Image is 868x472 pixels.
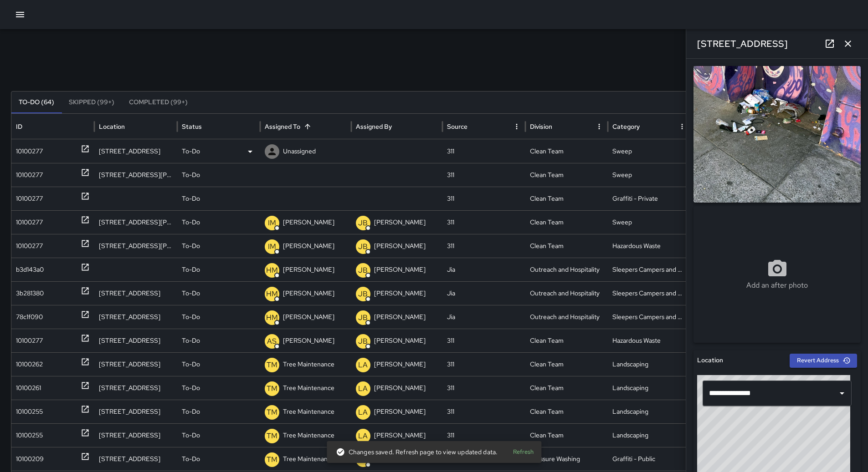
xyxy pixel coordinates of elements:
[442,352,525,376] div: 311
[608,352,691,376] div: Landscaping
[608,376,691,400] div: Landscaping
[358,312,368,323] p: JB
[608,329,691,352] div: Hazardous Waste
[94,400,177,423] div: 38 Rose Street
[358,289,368,299] p: JB
[442,281,525,305] div: Jia
[182,187,200,210] p: To-Do
[94,281,177,305] div: 1525 Market Street
[265,122,300,131] div: Assigned To
[267,454,277,465] p: TM
[94,234,177,258] div: 501 Van Ness Avenue
[182,424,200,447] p: To-Do
[612,122,640,131] div: Category
[525,329,608,352] div: Clean Team
[442,163,525,187] div: 311
[374,282,426,305] p: [PERSON_NAME]
[283,282,334,305] p: [PERSON_NAME]
[447,122,467,131] div: Source
[94,305,177,329] div: 1586 Market Street
[608,210,691,234] div: Sweep
[16,329,43,352] div: 10100277
[182,305,200,329] p: To-Do
[283,140,316,163] p: Unassigned
[525,447,608,471] div: Pressure Washing
[301,120,314,133] button: Sort
[442,400,525,423] div: 311
[182,353,200,376] p: To-Do
[525,210,608,234] div: Clean Team
[358,336,368,347] p: JB
[16,376,41,400] div: 10100261
[16,353,43,376] div: 10100262
[122,91,195,113] button: Completed (99+)
[508,445,538,459] button: Refresh
[525,281,608,305] div: Outreach and Hospitality
[283,400,334,423] p: Tree Maintenance
[374,211,426,234] p: [PERSON_NAME]
[16,140,43,163] div: 10100277
[442,187,525,210] div: 311
[442,305,525,329] div: Jia
[16,400,43,423] div: 10100255
[94,139,177,163] div: 167 Fell Street
[593,120,606,133] button: Division column menu
[266,312,278,323] p: HM
[94,352,177,376] div: 18 10th Street
[267,407,277,418] p: TM
[182,376,200,400] p: To-Do
[94,376,177,400] div: 98 Franklin Street
[358,265,368,276] p: JB
[16,305,43,329] div: 78c1f090
[442,139,525,163] div: 311
[358,218,368,228] p: JB
[182,447,200,471] p: To-Do
[525,163,608,187] div: Clean Team
[525,423,608,447] div: Clean Team
[94,447,177,471] div: 66 Grove Street
[608,281,691,305] div: Sleepers Campers and Loiterers
[16,211,43,234] div: 10100277
[182,329,200,352] p: To-Do
[182,163,200,187] p: To-Do
[530,122,552,131] div: Division
[442,376,525,400] div: 311
[94,163,177,187] div: 530 Mcallister Street
[267,360,277,370] p: TM
[510,120,523,133] button: Source column menu
[525,258,608,281] div: Outreach and Hospitality
[266,289,278,299] p: HM
[608,400,691,423] div: Landscaping
[608,163,691,187] div: Sweep
[358,360,368,370] p: LA
[16,187,43,210] div: 10100277
[676,120,688,133] button: Category column menu
[374,424,426,447] p: [PERSON_NAME]
[356,122,392,131] div: Assigned By
[358,431,368,442] p: LA
[442,234,525,258] div: 311
[182,122,202,131] div: Status
[182,282,200,305] p: To-Do
[374,305,426,329] p: [PERSON_NAME]
[16,163,43,187] div: 10100277
[336,444,498,460] div: Changes saved. Refresh page to view updated data.
[608,187,691,210] div: Graffiti - Private
[268,218,276,228] p: IM
[182,400,200,423] p: To-Do
[283,353,334,376] p: Tree Maintenance
[525,352,608,376] div: Clean Team
[374,329,426,352] p: [PERSON_NAME]
[268,241,276,252] p: IM
[94,423,177,447] div: 1670 Market Street
[283,258,334,281] p: [PERSON_NAME]
[608,139,691,163] div: Sweep
[358,407,368,418] p: LA
[525,187,608,210] div: Clean Team
[267,383,277,394] p: TM
[283,376,334,400] p: Tree Maintenance
[442,210,525,234] div: 311
[182,140,200,163] p: To-Do
[283,305,334,329] p: [PERSON_NAME]
[182,258,200,281] p: To-Do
